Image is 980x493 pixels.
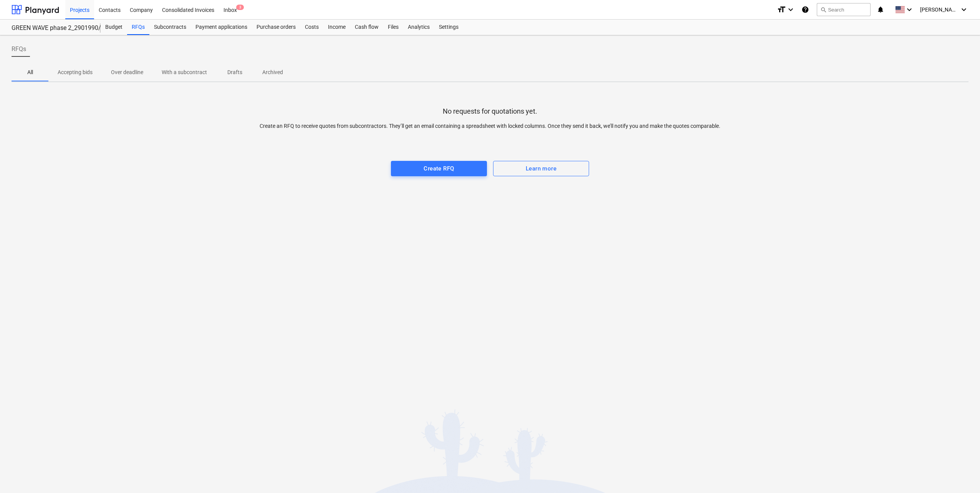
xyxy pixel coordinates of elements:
[391,161,487,176] button: Create RFQ
[817,3,871,16] button: Search
[443,107,537,116] p: No requests for quotations yet.
[323,20,350,35] a: Income
[920,7,958,13] span: [PERSON_NAME]
[777,5,786,14] i: format_size
[820,7,826,13] span: search
[262,68,283,76] p: Archived
[12,24,91,32] div: GREEN WAVE phase 2_2901990/2901996/2901997
[252,20,300,35] a: Purchase orders
[434,20,463,35] a: Settings
[236,5,244,10] span: 3
[905,5,914,14] i: keyboard_arrow_down
[942,456,980,493] iframe: Chat Widget
[493,161,589,176] button: Learn more
[12,45,26,54] span: RFQs
[424,164,454,174] div: Create RFQ
[877,5,884,14] i: notifications
[149,20,191,35] a: Subcontracts
[959,5,968,14] i: keyboard_arrow_down
[111,68,143,76] p: Over deadline
[403,20,434,35] a: Analytics
[526,164,556,174] div: Learn more
[162,68,207,76] p: With a subcontract
[101,20,127,35] a: Budget
[383,20,403,35] a: Files
[300,20,323,35] a: Costs
[251,122,729,130] p: Create an RFQ to receive quotes from subcontractors. They’ll get an email containing a spreadshee...
[350,20,383,35] a: Cash flow
[58,68,93,76] p: Accepting bids
[786,5,795,14] i: keyboard_arrow_down
[127,20,149,35] a: RFQs
[801,5,809,14] i: Knowledge base
[21,68,39,76] p: All
[191,20,252,35] a: Payment applications
[225,68,244,76] p: Drafts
